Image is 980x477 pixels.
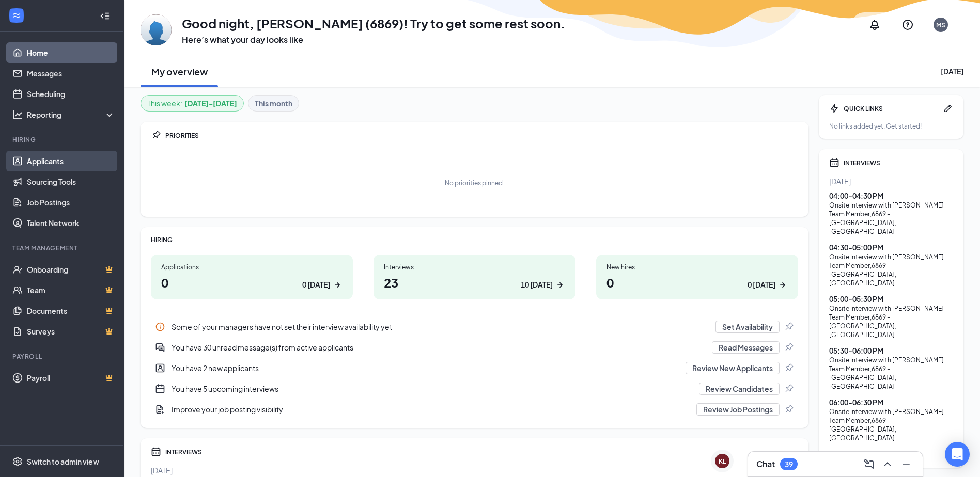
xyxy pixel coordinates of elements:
svg: Pin [151,130,161,140]
a: Applicants [27,151,115,171]
a: Job Postings [27,192,115,213]
svg: Bolt [829,103,839,114]
div: You have 2 new applicants [172,363,679,373]
svg: ArrowRight [777,280,788,290]
div: Reporting [27,109,116,120]
div: Some of your managers have not set their interview availability yet [151,316,798,337]
h1: 0 [161,274,343,291]
div: 04:30 - 05:00 PM [829,242,953,252]
a: UserEntityYou have 2 new applicantsReview New ApplicantsPin [151,358,798,378]
svg: ComposeMessage [863,458,875,470]
a: InfoSome of your managers have not set their interview availability yetSet AvailabilityPin [151,316,798,337]
div: 05:30 - 06:00 PM [829,345,953,356]
a: TeamCrown [27,280,115,300]
button: ComposeMessage [861,456,877,472]
svg: Info [155,322,165,332]
a: Scheduling [27,84,115,104]
div: MS [936,21,945,29]
a: Messages [27,63,115,84]
div: HIRING [151,235,798,244]
button: Read Messages [712,341,780,354]
div: [DATE] [829,176,953,186]
a: OnboardingCrown [27,259,115,280]
svg: DocumentAdd [155,404,165,415]
div: 06:00 - 06:30 PM [829,397,953,407]
a: View interviews from this week [829,451,953,459]
svg: ArrowRight [332,280,343,290]
svg: Calendar [829,157,839,168]
h3: Chat [756,458,775,470]
div: Applications [161,263,343,272]
div: 04:00 - 04:30 PM [829,190,953,201]
b: This month [255,98,292,109]
svg: Pin [784,342,794,353]
svg: Pen [943,103,953,114]
svg: UserEntity [155,363,165,373]
svg: CalendarNew [155,384,165,394]
div: No priorities pinned. [445,179,504,187]
button: Review New Applicants [686,362,780,374]
svg: Pin [784,384,794,394]
button: Set Availability [715,321,780,333]
button: Review Job Postings [696,403,780,416]
div: Team Member , 6869 - [GEOGRAPHIC_DATA], [GEOGRAPHIC_DATA] [829,313,953,339]
svg: ChevronUp [881,458,894,470]
h1: 23 [384,274,565,291]
div: Open Intercom Messenger [945,442,970,467]
svg: Analysis [12,109,23,120]
a: Interviews2310 [DATE]ArrowRight [374,255,575,299]
h2: My overview [151,65,208,78]
div: No links added yet. Get started! [829,122,953,131]
button: Review Candidates [699,383,780,395]
img: Merari Santamaria (6869) [141,14,172,45]
svg: Minimize [900,458,912,470]
div: You have 30 unread message(s) from active applicants [151,337,798,358]
a: New hires00 [DATE]ArrowRight [596,255,798,299]
a: DocumentAddImprove your job posting visibilityReview Job PostingsPin [151,399,798,420]
div: 0 [DATE] [748,279,775,290]
svg: QuestionInfo [901,19,914,31]
a: Sourcing Tools [27,171,115,192]
div: Onsite Interview with [PERSON_NAME] [829,356,953,364]
svg: WorkstreamLogo [11,10,22,21]
h1: 0 [606,274,788,291]
div: Onsite Interview with [PERSON_NAME] [829,252,953,261]
div: 39 [785,460,793,469]
div: You have 5 upcoming interviews [172,384,693,394]
div: Onsite Interview with [PERSON_NAME] [829,407,953,416]
a: DoubleChatActiveYou have 30 unread message(s) from active applicantsRead MessagesPin [151,337,798,358]
div: 0 [DATE] [302,279,330,290]
div: Payroll [12,352,113,361]
div: Hiring [12,135,113,144]
div: Team Member , 6869 - [GEOGRAPHIC_DATA], [GEOGRAPHIC_DATA] [829,416,953,442]
div: [DATE] [941,66,963,76]
div: Some of your managers have not set their interview availability yet [172,322,709,332]
div: Team Member , 6869 - [GEOGRAPHIC_DATA], [GEOGRAPHIC_DATA] [829,261,953,288]
h3: Here’s what your day looks like [182,34,565,45]
a: Home [27,42,115,63]
svg: Pin [784,363,794,373]
div: Team Member , 6869 - [GEOGRAPHIC_DATA], [GEOGRAPHIC_DATA] [829,364,953,391]
button: Minimize [898,456,914,472]
a: Applications00 [DATE]ArrowRight [151,255,353,299]
a: PayrollCrown [27,368,115,388]
div: KL [719,457,726,466]
svg: ArrowRight [555,280,565,290]
div: Onsite Interview with [PERSON_NAME] [829,304,953,313]
div: You have 2 new applicants [151,358,798,378]
div: Team Member , 6869 - [GEOGRAPHIC_DATA], [GEOGRAPHIC_DATA] [829,210,953,236]
div: 05:00 - 05:30 PM [829,294,953,304]
svg: Pin [784,322,794,332]
div: PRIORITIES [165,131,798,140]
div: 10 [DATE] [521,279,553,290]
div: Interviews [384,263,565,272]
a: SurveysCrown [27,321,115,342]
a: DocumentsCrown [27,300,115,321]
div: Onsite Interview with [PERSON_NAME] [829,201,953,210]
div: You have 5 upcoming interviews [151,378,798,399]
button: ChevronUp [879,456,896,472]
svg: Calendar [151,447,161,457]
div: INTERVIEWS [844,158,953,167]
div: QUICK LINKS [844,104,939,113]
div: Switch to admin view [27,456,99,467]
